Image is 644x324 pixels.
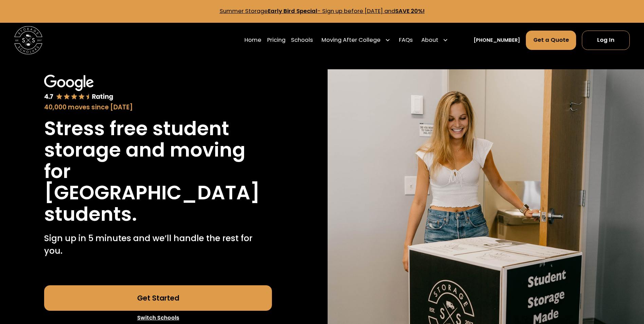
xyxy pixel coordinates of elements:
img: Storage Scholars main logo [14,26,42,54]
img: Google 4.7 star rating [44,75,113,101]
a: Get Started [44,285,272,311]
a: FAQs [399,30,413,50]
div: 40,000 moves since [DATE] [44,103,272,112]
a: Home [244,30,261,50]
a: Schools [291,30,313,50]
div: About [421,36,438,44]
h1: Stress free student storage and moving for [44,118,272,182]
a: [PHONE_NUMBER] [474,37,520,44]
h1: students. [44,203,137,225]
a: Get a Quote [526,31,576,50]
a: Log In [582,31,630,50]
div: Moving After College [321,36,381,44]
div: About [419,30,451,50]
a: Summer StorageEarly Bird Special- Sign up before [DATE] andSAVE 20%! [220,7,425,15]
a: Pricing [267,30,286,50]
strong: SAVE 20%! [395,7,425,15]
div: Moving After College [319,30,393,50]
p: Sign up in 5 minutes and we’ll handle the rest for you. [44,232,272,257]
strong: Early Bird Special [268,7,317,15]
h1: [GEOGRAPHIC_DATA] [44,182,260,203]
